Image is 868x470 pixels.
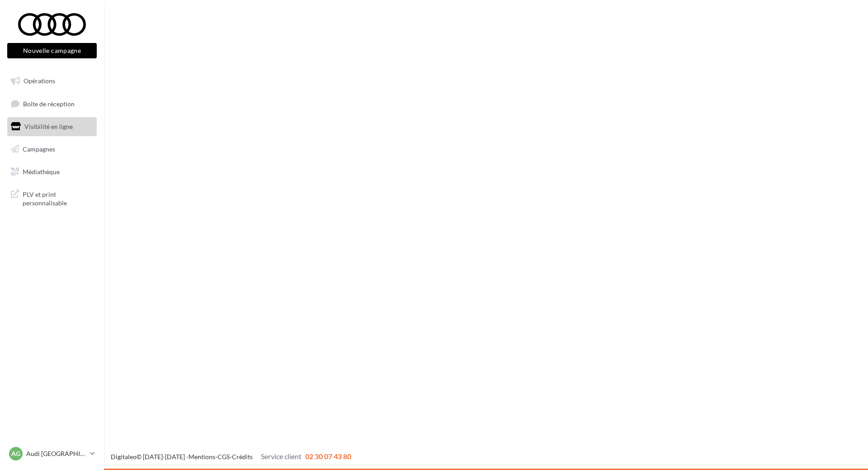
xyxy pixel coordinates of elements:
[7,445,97,462] a: AG Audi [GEOGRAPHIC_DATA]
[7,43,97,58] button: Nouvelle campagne
[232,453,253,461] a: Crédits
[217,453,230,461] a: CGS
[23,167,60,175] span: Médiathèque
[23,100,75,107] span: Boîte de réception
[261,452,302,461] span: Service client
[23,145,55,153] span: Campagnes
[5,140,99,159] a: Campagnes
[23,188,93,208] span: PLV et print personnalisable
[24,123,73,130] span: Visibilité en ligne
[111,453,351,461] span: © [DATE]-[DATE] - - -
[11,449,20,458] span: AG
[111,453,137,461] a: Digitaleo
[5,71,99,90] a: Opérations
[5,162,99,181] a: Médiathèque
[5,185,99,211] a: PLV et print personnalisable
[5,117,99,136] a: Visibilité en ligne
[189,453,215,461] a: Mentions
[24,77,55,85] span: Opérations
[26,449,86,458] p: Audi [GEOGRAPHIC_DATA]
[5,94,99,114] a: Boîte de réception
[305,452,351,461] span: 02 30 07 43 80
